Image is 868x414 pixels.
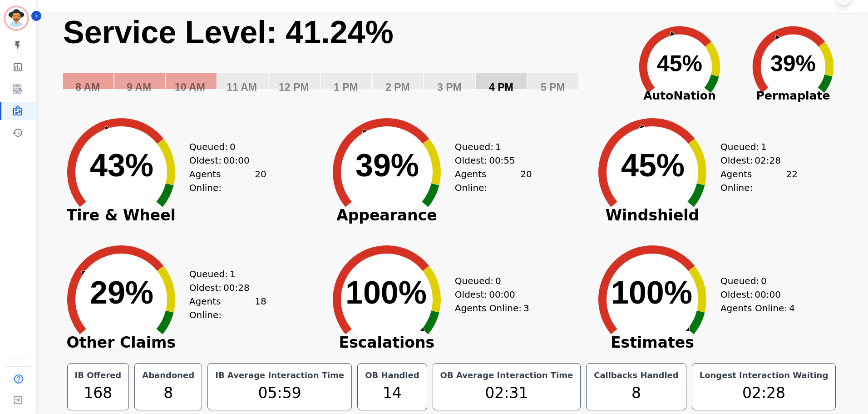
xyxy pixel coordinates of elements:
[319,211,455,220] span: Appearance
[90,148,153,183] text: 43%
[541,81,565,93] text: 5 PM
[189,294,266,322] div: Agents Online:
[455,154,523,167] div: Oldest:
[592,382,681,404] div: 8
[255,167,266,195] span: 20
[611,275,692,310] text: 100%
[489,154,515,167] span: 00:55
[223,281,250,294] span: 00:28
[189,140,257,154] div: Queued:
[621,148,685,183] text: 45%
[495,140,501,154] span: 1
[523,301,529,315] span: 3
[189,267,257,281] div: Queued:
[90,275,153,310] text: 29%
[319,338,455,347] span: Escalations
[255,294,266,322] span: 18
[720,154,789,167] div: Oldest:
[698,369,830,382] div: Longest Interaction Waiting
[720,167,798,195] div: Agents Online:
[73,369,123,382] div: IB Offered
[489,288,515,301] span: 00:00
[789,301,795,315] span: 4
[230,140,236,154] span: 0
[437,81,462,93] text: 3 PM
[584,338,720,347] span: Estimates
[385,81,410,93] text: 2 PM
[761,274,767,288] span: 0
[439,369,575,382] div: OB Average Interaction Time
[213,382,346,404] div: 05:59
[189,154,257,167] div: Oldest:
[345,275,427,310] text: 100%
[189,167,266,195] div: Agents Online:
[355,148,419,183] text: 39%
[720,288,789,301] div: Oldest:
[761,140,767,154] span: 1
[279,81,309,93] text: 12 PM
[755,288,781,301] span: 00:00
[140,369,196,382] div: Abandoned
[62,13,621,106] svg: Service Level: 0%
[520,167,532,195] span: 20
[698,382,830,404] div: 02:28
[5,7,27,29] img: Bordered avatar
[786,167,797,195] span: 22
[584,211,720,220] span: Windshield
[363,382,421,404] div: 14
[189,281,257,294] div: Oldest:
[63,15,394,50] text: Service Level: 41.24%
[53,338,189,347] span: Other Claims
[455,274,523,288] div: Queued:
[623,87,736,105] span: AutoNation
[455,167,532,195] div: Agents Online:
[455,301,532,315] div: Agents Online:
[140,382,196,404] div: 8
[455,140,523,154] div: Queued:
[213,369,346,382] div: IB Average Interaction Time
[230,267,236,281] span: 1
[770,51,816,76] text: 39%
[127,81,151,93] text: 9 AM
[75,81,100,93] text: 8 AM
[755,154,781,167] span: 02:28
[455,288,523,301] div: Oldest:
[227,81,257,93] text: 11 AM
[720,274,789,288] div: Queued:
[363,369,421,382] div: OB Handled
[439,382,575,404] div: 02:31
[657,51,702,76] text: 45%
[592,369,681,382] div: Callbacks Handled
[489,81,513,93] text: 4 PM
[334,81,358,93] text: 1 PM
[175,81,205,93] text: 10 AM
[495,274,501,288] span: 0
[720,140,789,154] div: Queued:
[720,301,798,315] div: Agents Online:
[73,382,123,404] div: 168
[223,154,250,167] span: 00:00
[53,211,189,220] span: Tire & Wheel
[736,87,850,105] span: Permaplate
